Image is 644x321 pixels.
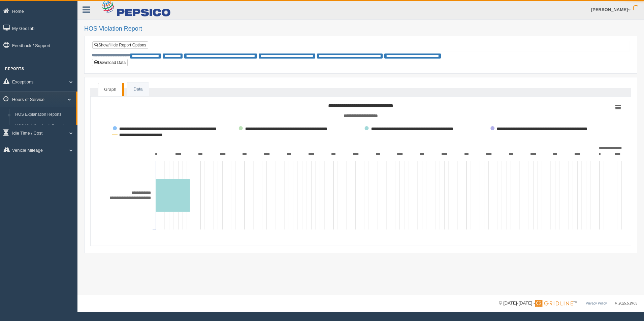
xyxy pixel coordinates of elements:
[499,300,637,307] div: © [DATE]-[DATE] - ™
[127,82,149,96] a: Data
[98,83,122,96] a: Graph
[84,26,637,32] h2: HOS Violation Report
[92,41,148,49] a: Show/Hide Report Options
[12,120,76,133] a: HOS Violation Audit Reports
[535,300,573,307] img: Gridline
[586,301,607,305] a: Privacy Policy
[92,59,128,66] button: Download Data
[12,109,76,121] a: HOS Explanation Reports
[615,301,637,305] span: v. 2025.5.2403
